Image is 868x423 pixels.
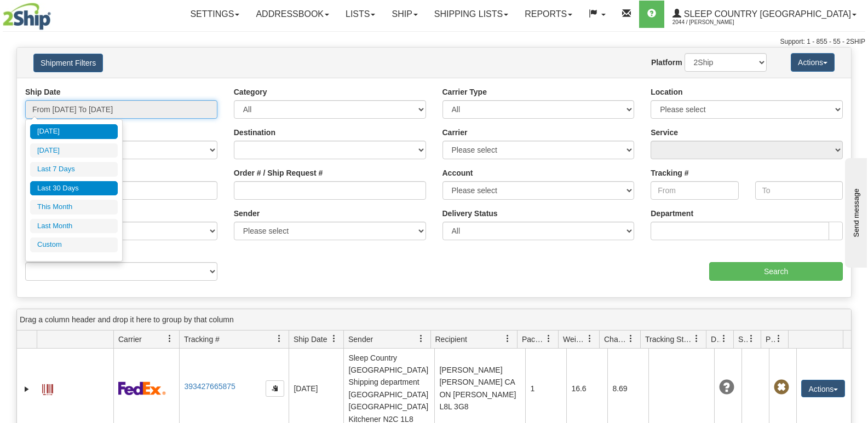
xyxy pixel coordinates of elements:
span: Packages [522,334,545,345]
a: Packages filter column settings [539,329,558,348]
div: Send message [8,9,101,18]
span: Delivery Status [711,334,720,345]
a: Sleep Country [GEOGRAPHIC_DATA] 2044 / [PERSON_NAME] [664,1,865,28]
span: Weight [563,334,586,345]
label: Account [442,167,473,178]
button: Actions [801,380,845,397]
a: Tracking Status filter column settings [687,329,706,348]
a: Shipment Issues filter column settings [742,329,761,348]
label: Carrier Type [442,86,487,97]
button: Shipment Filters [33,54,103,72]
a: 393427665875 [184,382,235,391]
button: Actions [791,53,835,72]
span: Unknown [719,380,734,395]
a: Expand [21,384,32,395]
span: Sleep Country [GEOGRAPHIC_DATA] [681,9,851,19]
a: Charge filter column settings [622,329,640,348]
span: Recipient [435,334,467,345]
input: Search [709,262,843,281]
label: Tracking # [651,167,688,178]
span: Charge [604,334,627,345]
a: Carrier filter column settings [160,329,179,348]
label: Ship Date [25,86,61,97]
li: Custom [30,237,118,252]
a: Shipping lists [426,1,516,28]
a: Label [42,379,53,397]
li: This Month [30,200,118,215]
span: Tracking Status [645,334,693,345]
div: grid grouping header [17,309,851,331]
a: Addressbook [248,1,337,28]
div: Support: 1 - 855 - 55 - 2SHIP [3,37,865,47]
li: Last 30 Days [30,181,118,196]
label: Carrier [442,127,468,138]
a: Recipient filter column settings [498,329,517,348]
a: Sender filter column settings [412,329,430,348]
label: Delivery Status [442,208,498,219]
label: Order # / Ship Request # [234,167,323,178]
li: Last Month [30,219,118,234]
a: Tracking # filter column settings [270,329,289,348]
label: Sender [234,208,260,219]
span: 2044 / [PERSON_NAME] [672,17,755,28]
li: Last 7 Days [30,162,118,177]
label: Destination [234,127,275,138]
li: [DATE] [30,124,118,139]
span: Sender [348,334,373,345]
label: Service [651,127,678,138]
input: From [651,181,738,200]
a: Delivery Status filter column settings [715,329,733,348]
a: Settings [182,1,248,28]
iframe: chat widget [843,155,867,267]
a: Ship [383,1,426,28]
span: Shipment Issues [738,334,748,345]
span: Pickup Not Assigned [774,380,789,395]
a: Weight filter column settings [580,329,599,348]
button: Copy to clipboard [266,380,284,397]
a: Ship Date filter column settings [325,329,343,348]
img: 2 - FedEx Express® [118,381,166,395]
label: Department [651,208,693,219]
img: logo2044.jpg [3,3,51,30]
label: Location [651,86,682,97]
li: [DATE] [30,143,118,158]
span: Ship Date [294,334,327,345]
a: Pickup Status filter column settings [769,329,788,348]
a: Lists [337,1,383,28]
label: Category [234,86,267,97]
a: Reports [516,1,580,28]
input: To [755,181,843,200]
label: Platform [651,57,682,68]
span: Tracking # [184,334,220,345]
span: Pickup Status [766,334,775,345]
span: Carrier [118,334,142,345]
